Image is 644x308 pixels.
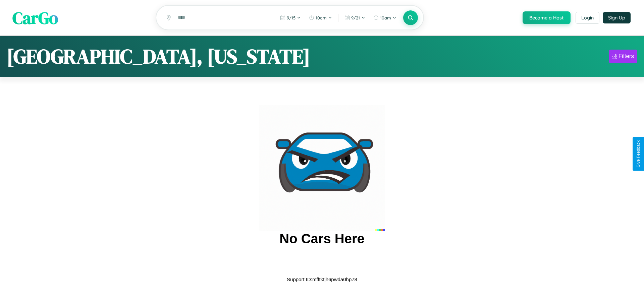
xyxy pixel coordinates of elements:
h2: No Cars Here [279,231,364,246]
img: car [259,105,385,231]
button: Login [576,12,599,24]
button: Sign Up [603,12,631,23]
span: 10am [316,15,327,20]
button: 10am [370,12,400,23]
div: Give Feedback [636,140,641,168]
button: 10am [306,12,335,23]
h1: [GEOGRAPHIC_DATA], [US_STATE] [7,43,310,70]
button: Filters [609,50,637,63]
p: Support ID: mfftktjh6pwda0hp78 [287,275,357,284]
span: CarGo [12,6,58,29]
button: Become a Host [523,11,571,24]
span: 10am [380,15,391,20]
span: 9 / 21 [351,15,360,20]
span: 9 / 15 [287,15,296,20]
div: Filters [619,53,634,60]
button: 9/21 [341,12,369,23]
button: 9/15 [277,12,304,23]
